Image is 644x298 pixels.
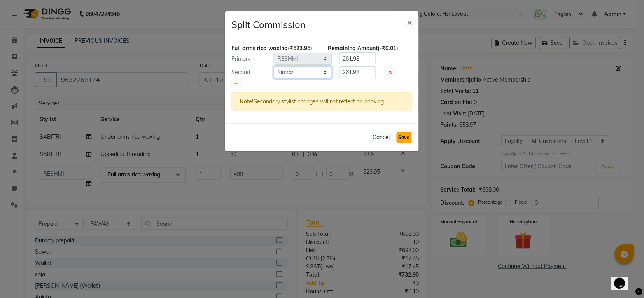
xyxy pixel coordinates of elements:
[231,92,413,111] div: Secondary stylist changes will not reflect on booking
[369,131,394,143] button: Cancel
[397,132,412,143] button: Save
[231,17,306,31] h4: Split Commission
[611,267,636,290] iframe: chat widget
[407,16,413,28] span: ×
[240,98,254,105] strong: Note!
[226,55,274,63] div: Primary
[226,68,274,77] div: Second
[378,45,399,52] span: (-₹0.01)
[328,45,378,52] span: Remaining Amount
[288,45,312,52] span: (₹523.95)
[401,11,419,33] button: Close
[231,45,288,52] span: Full arms rica waxing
